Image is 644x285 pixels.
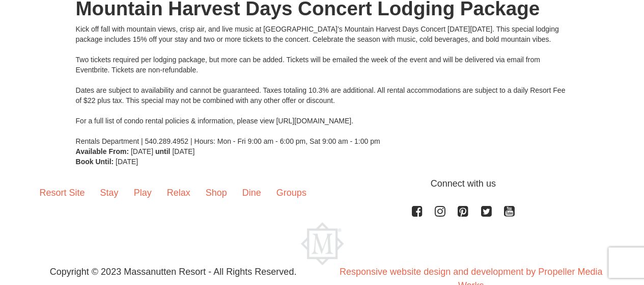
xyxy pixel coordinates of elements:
[301,222,344,265] img: Massanutten Resort Logo
[172,147,194,156] span: [DATE]
[93,177,126,209] a: Stay
[126,177,159,209] a: Play
[131,147,153,156] span: [DATE]
[198,177,235,209] a: Shop
[76,158,114,166] strong: Book Until:
[159,177,198,209] a: Relax
[32,177,612,191] p: Connect with us
[155,147,171,156] strong: until
[76,24,569,146] div: Kick off fall with mountain views, crisp air, and live music at [GEOGRAPHIC_DATA]’s Mountain Harv...
[116,158,138,166] span: [DATE]
[269,177,314,209] a: Groups
[76,147,129,156] strong: Available From:
[32,177,93,209] a: Resort Site
[235,177,269,209] a: Dine
[24,265,322,279] p: Copyright © 2023 Massanutten Resort - All Rights Reserved.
